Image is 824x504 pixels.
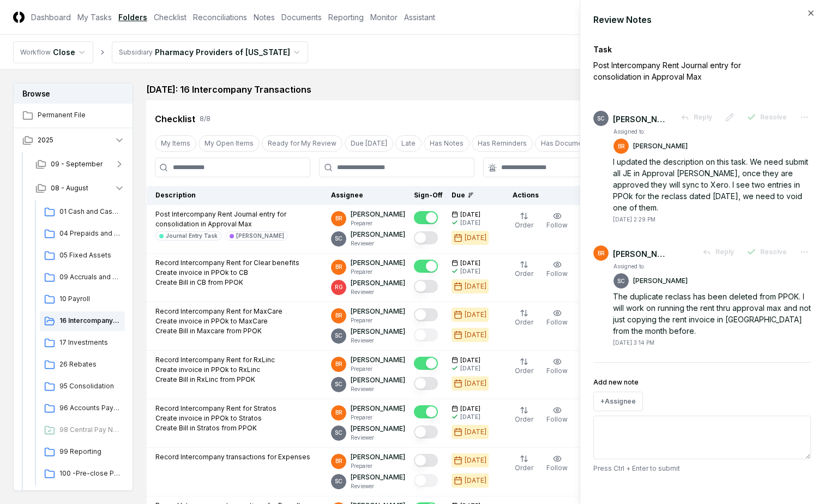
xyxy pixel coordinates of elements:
[760,247,787,257] span: Resolve
[741,242,793,262] button: Resolve
[593,13,811,26] div: Review Notes
[593,392,643,411] button: +Assignee
[598,249,605,257] span: BR
[593,59,773,82] p: Post Intercompany Rent Journal entry for consolidation in Approval Max
[613,156,811,213] div: I updated the description on this task. We need submit all JE in Approval [PERSON_NAME], once the...
[613,248,667,260] div: [PERSON_NAME]
[613,339,654,347] div: [DATE] 3:14 PM
[597,115,605,123] span: SC
[613,127,688,136] td: Assigned to:
[613,215,655,224] div: [DATE] 2:29 PM
[741,107,793,127] button: Resolve
[593,44,811,55] div: Task
[696,242,741,262] button: Reply
[613,113,667,125] div: [PERSON_NAME]
[593,464,811,473] p: Press Ctrl + Enter to submit
[633,141,688,151] p: [PERSON_NAME]
[593,378,639,386] label: Add new note
[760,112,787,122] span: Resolve
[617,277,625,285] span: SC
[613,291,811,337] div: The duplicate reclass has been deleted from PPOK. I will work on running the rent thru approval m...
[633,276,688,286] p: [PERSON_NAME]
[674,107,719,127] button: Reply
[613,262,688,271] td: Assigned to:
[618,142,625,151] span: BR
